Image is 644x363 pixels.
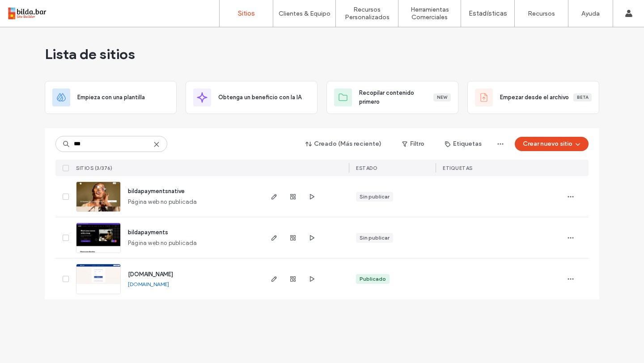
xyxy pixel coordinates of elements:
a: bildapaymentsnative [128,188,185,194]
label: Estadísticas [469,9,507,17]
a: [DOMAIN_NAME] [128,271,173,278]
span: Ayuda [20,6,44,14]
div: Recopilar contenido primeroNew [326,81,458,114]
span: ESTADO [356,165,377,171]
label: Recursos [528,10,555,17]
span: Página web no publicada [128,239,197,248]
label: Ayuda [581,10,600,17]
div: Sin publicar [360,193,390,201]
button: Creado (Más reciente) [298,137,390,151]
div: Publicado [360,275,386,283]
label: Recursos Personalizados [336,6,398,21]
span: Empieza con una plantilla [77,93,145,102]
div: Empezar desde el archivoBeta [467,81,599,114]
button: Crear nuevo sitio [515,137,589,151]
label: Sitios [238,9,255,17]
span: ETIQUETAS [443,165,473,171]
label: Herramientas Comerciales [398,6,461,21]
a: bildapayments [128,229,168,236]
a: [DOMAIN_NAME] [128,281,169,287]
span: Lista de sitios [45,45,135,63]
div: New [433,93,451,101]
button: Etiquetas [437,137,490,151]
span: Obtenga un beneficio con la IA [218,93,301,102]
div: Beta [573,93,592,101]
div: Sin publicar [360,234,390,242]
span: Recopilar contenido primero [359,89,433,106]
span: SITIOS (3/376) [76,165,112,171]
div: Obtenga un beneficio con la IA [186,81,318,114]
span: Empezar desde el archivo [500,93,569,102]
label: Clientes & Equipo [279,10,330,17]
div: Empieza con una plantilla [45,81,177,114]
button: Filtro [393,137,433,151]
span: Página web no publicada [128,198,197,207]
